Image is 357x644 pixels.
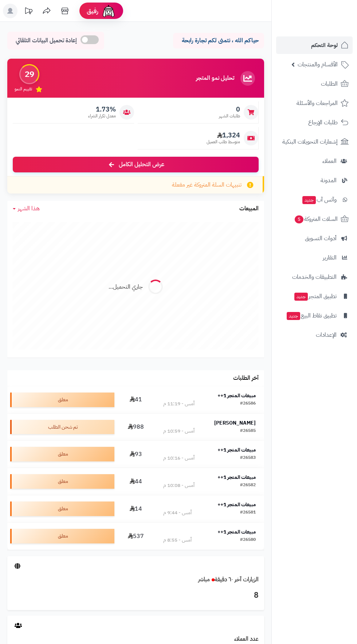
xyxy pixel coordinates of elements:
a: وآتس آبجديد [276,191,353,208]
td: 41 [117,386,155,413]
span: تقييم النمو [15,86,32,92]
div: معلق [10,393,114,407]
strong: مبيعات المتجر 1++ [217,446,256,454]
div: أمس - 10:08 م [163,482,195,489]
h3: تحليل نمو المتجر [196,75,234,82]
a: هذا الشهر [13,204,40,213]
div: أمس - 11:19 م [163,400,195,407]
span: التقارير [323,253,337,263]
span: التطبيقات والخدمات [292,272,337,282]
span: الإعدادات [316,330,337,340]
a: تطبيق نقاط البيعجديد [276,307,353,324]
td: 93 [117,441,155,468]
span: 5 [295,215,303,223]
span: 0 [219,105,240,113]
a: تحديثات المنصة [19,4,38,20]
span: هذا الشهر [18,204,40,213]
span: رفيق [87,7,98,15]
td: 988 [117,414,155,441]
strong: مبيعات المتجر 1++ [217,392,256,399]
span: المراجعات والأسئلة [297,98,338,108]
span: 1,324 [207,131,240,139]
span: جديد [302,196,316,204]
a: العملاء [276,152,353,170]
a: عرض التحليل الكامل [13,157,259,172]
strong: مبيعات المتجر 1++ [217,501,256,508]
a: عدد العملاء [234,635,259,643]
span: إشعارات التحويلات البنكية [282,137,338,147]
a: الطلبات [276,75,353,93]
strong: [PERSON_NAME] [214,419,256,427]
div: #26585 [240,428,256,435]
td: 537 [117,523,155,550]
span: المدونة [321,175,337,186]
div: معلق [10,501,114,516]
a: التطبيقات والخدمات [276,268,353,286]
div: أمس - 9:44 م [163,509,192,516]
td: 44 [117,468,155,495]
h3: آخر الطلبات [233,375,259,382]
h3: 8 [13,589,259,602]
span: الأقسام والمنتجات [298,59,338,70]
a: السلات المتروكة5 [276,210,353,228]
a: تطبيق المتجرجديد [276,288,353,305]
span: تطبيق نقاط البيع [286,311,337,321]
td: 14 [117,495,155,522]
div: #26582 [240,482,256,489]
div: معلق [10,447,114,461]
a: لوحة التحكم [276,36,353,54]
span: تنبيهات السلة المتروكة غير مفعلة [172,181,242,189]
a: الإعدادات [276,326,353,344]
div: معلق [10,474,114,489]
div: أمس - 10:16 م [163,454,195,462]
img: ai-face.png [101,4,116,18]
span: السلات المتروكة [294,214,338,224]
div: أمس - 10:59 م [163,428,195,435]
span: إعادة تحميل البيانات التلقائي [16,36,77,45]
div: #26581 [240,509,256,516]
a: الزيارات آخر ٦٠ دقيقةمباشر [198,575,259,584]
a: أدوات التسويق [276,230,353,247]
div: تم شحن الطلب [10,420,114,434]
small: مباشر [198,575,210,584]
span: العملاء [322,156,337,166]
div: #26586 [240,400,256,407]
a: طلبات الإرجاع [276,114,353,131]
span: لوحة التحكم [311,40,338,50]
div: #26580 [240,536,256,544]
span: تطبيق المتجر [294,291,337,301]
div: أمس - 8:55 م [163,536,192,544]
span: طلبات الإرجاع [308,117,338,128]
a: إشعارات التحويلات البنكية [276,133,353,151]
div: معلق [10,529,114,543]
a: التقارير [276,249,353,266]
span: أدوات التسويق [305,233,337,243]
p: حياكم الله ، نتمنى لكم تجارة رابحة [178,36,259,45]
span: 1.73% [88,105,116,113]
strong: مبيعات المتجر 1++ [217,528,256,536]
span: وآتس آب [302,195,337,205]
span: عرض التحليل الكامل [119,160,164,169]
span: جديد [294,293,308,301]
span: معدل تكرار الشراء [88,113,116,119]
h3: المبيعات [239,206,259,212]
a: المدونة [276,172,353,189]
span: الطلبات [321,79,338,89]
span: متوسط طلب العميل [207,139,240,145]
span: جديد [287,312,300,320]
strong: مبيعات المتجر 1++ [217,473,256,481]
img: logo-2.png [307,20,350,36]
span: طلبات الشهر [219,113,240,119]
div: #26583 [240,454,256,462]
a: المراجعات والأسئلة [276,94,353,112]
div: جاري التحميل... [109,283,143,291]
